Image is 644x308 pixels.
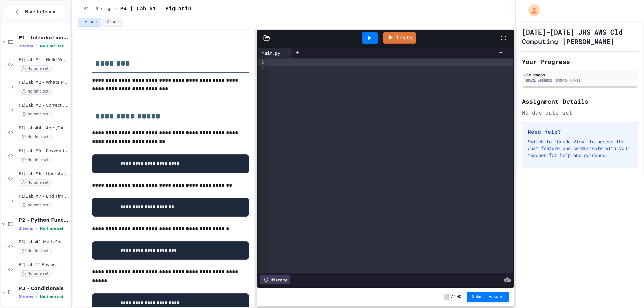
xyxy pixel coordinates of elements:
button: Grade [102,18,123,27]
span: 2 items [19,226,33,231]
a: Tests [383,32,416,44]
span: P2|Lab#2-Physics [19,262,69,268]
button: Lesson [78,18,101,27]
span: No time set [40,226,64,231]
span: • [36,294,37,299]
span: No time set [19,134,52,140]
p: Switch to "Grade View" to access the chat feature and communicate with your teacher for help and ... [528,138,632,159]
span: No time set [40,295,64,299]
div: 2 [258,66,265,72]
span: No time set [19,65,52,72]
span: P1|Lab #1 - Hello World [19,57,69,63]
iframe: chat widget [588,252,637,281]
span: P1 - Introduction to Python [19,35,69,41]
span: / [451,294,453,300]
span: • [36,226,37,231]
span: P4 | Lab #1 - PigLatin [120,5,191,13]
span: Submit Answer [472,294,503,300]
div: [EMAIL_ADDRESS][DOMAIN_NAME] [524,78,636,83]
span: No time set [19,270,52,277]
div: 1 [258,59,265,66]
span: P1|Lab #2 - Whats My Line [19,80,69,85]
span: 7 items [19,44,33,48]
span: P3 - Conditionals [19,285,69,291]
span: P2 - Python Functions [19,217,69,223]
span: P1|Lab #3 - Correct Change [19,103,69,108]
span: P1|Lab #5 - Keyword arguments in print [19,148,69,154]
span: No time set [19,179,52,186]
iframe: chat widget [616,281,637,301]
button: Back to Teams [6,5,65,19]
span: / [115,6,118,12]
span: 2 items [19,295,33,299]
span: Back to Teams [25,8,56,15]
h3: Need Help? [528,128,632,136]
span: - [444,294,449,300]
span: No time set [19,157,52,163]
button: Submit Answer [467,292,509,302]
span: • [36,43,37,49]
span: P1|Lab #6 - Operators and Expressions Lab [19,171,69,177]
span: 100 [454,294,461,300]
span: P1|Lab #4 - Age [DATE] [19,125,69,131]
span: No time set [19,248,52,254]
h1: [DATE]-[DATE] JHS AWS Cld Computing [PERSON_NAME] [522,27,638,46]
span: No time set [19,111,52,117]
div: main.py [258,49,284,56]
div: No due date set [522,109,638,117]
span: P4 - Strings [84,6,112,12]
div: Jax Nagoo [524,72,636,78]
h2: Assignment Details [522,97,638,106]
span: P1|Lab #7 - End Time Calculation [19,194,69,199]
div: History [260,275,290,284]
span: No time set [19,202,52,208]
span: No time set [40,44,64,48]
div: My Account [521,3,542,18]
span: No time set [19,88,52,95]
span: P2|Lab #1-Math Formulas [19,239,69,245]
h2: Your Progress [522,57,638,66]
div: main.py [258,48,292,58]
